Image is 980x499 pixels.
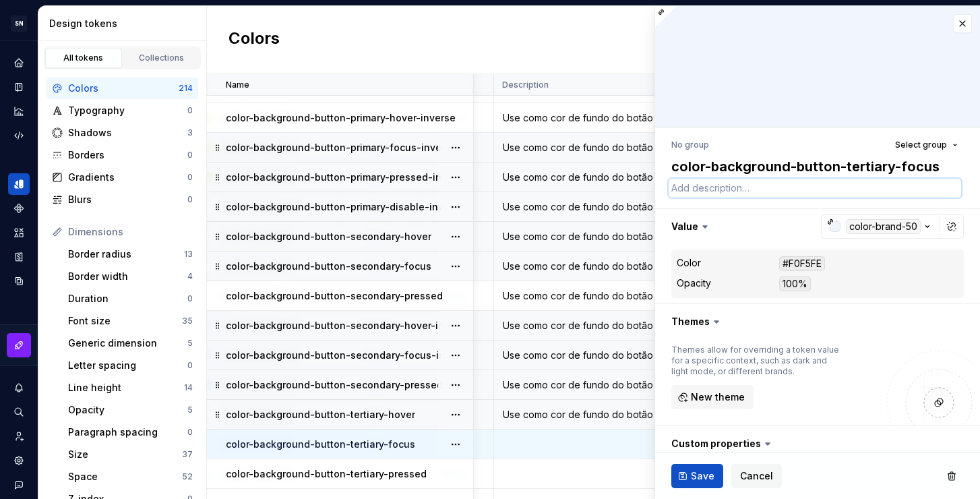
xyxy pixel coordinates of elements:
[182,471,193,482] div: 52
[187,127,193,138] div: 3
[8,377,30,399] button: Notifications
[47,189,198,210] a: Blurs0
[226,111,456,125] p: color-background-button-primary-hover-inverse
[495,141,740,154] div: Use como cor de fundo do botão primário no estado foco em fundo escuro.
[226,200,464,214] p: color-background-button-primary-disable-inverse
[187,105,193,116] div: 0
[63,377,198,399] a: Line height14
[187,427,193,438] div: 0
[8,198,30,219] a: Components
[68,247,184,261] div: Border radius
[226,319,470,332] p: color-background-button-secondary-hover-inverse
[68,381,184,394] div: Line height
[179,83,193,94] div: 214
[8,450,30,471] a: Settings
[184,382,193,393] div: 14
[8,76,30,98] div: Documentation
[63,399,198,421] a: Opacity5
[495,111,740,125] div: Use como cor de fundo do botão primário no estado hover em fundo escuro.
[47,122,198,144] a: Shadows3
[226,349,471,362] p: color-background-button-secondary-focus-inverse
[226,171,468,184] p: color-background-button-primary-pressed-inverse
[671,385,754,409] button: New theme
[671,140,709,150] div: No group
[68,425,187,439] div: Paragraph spacing
[49,17,201,30] div: Design tokens
[3,9,35,38] button: SN
[68,82,179,95] div: Colors
[779,256,825,271] div: #F0F5FE
[228,28,280,52] h2: Colors
[8,425,30,447] a: Invite team
[63,310,198,332] a: Font size35
[677,276,711,290] div: Opacity
[68,171,187,184] div: Gradients
[226,260,431,273] p: color-background-button-secondary-focus
[226,80,249,90] p: Name
[669,154,961,179] textarea: color-background-button-tertiary-focus
[495,171,740,184] div: Use como cor de fundo do botão primário no estado pressionado em fundo escuro.
[68,148,187,162] div: Borders
[691,390,745,404] span: New theme
[8,125,30,146] a: Code automation
[8,270,30,292] a: Data sources
[8,173,30,195] div: Design tokens
[226,289,443,303] p: color-background-button-secondary-pressed
[8,474,30,496] button: Contact support
[226,467,427,481] p: color-background-button-tertiary-pressed
[63,466,198,488] a: Space52
[779,276,811,291] div: 100%
[495,319,740,332] div: Use como cor de fundo do botão secundário no estado hover em fundo escuro.
[68,359,187,372] div: Letter spacing
[182,449,193,460] div: 37
[68,403,187,417] div: Opacity
[68,336,187,350] div: Generic dimension
[68,225,193,239] div: Dimensions
[128,53,195,63] div: Collections
[68,448,182,461] div: Size
[226,438,415,451] p: color-background-button-tertiary-focus
[8,100,30,122] a: Analytics
[495,378,740,392] div: Use como cor de fundo do botão secundário no estado pressionado em fundo escuro.
[11,16,27,32] div: SN
[8,222,30,243] a: Assets
[226,141,456,154] p: color-background-button-primary-focus-inverse
[68,314,182,328] div: Font size
[187,293,193,304] div: 0
[68,126,187,140] div: Shadows
[226,408,415,421] p: color-background-button-tertiary-hover
[184,249,193,260] div: 13
[8,52,30,74] a: Home
[731,464,782,488] button: Cancel
[50,53,117,63] div: All tokens
[68,292,187,305] div: Duration
[63,421,198,443] a: Paragraph spacing0
[63,266,198,287] a: Border width4
[495,260,740,273] div: Use como cor de fundo do botão secundário no estado foco.
[68,270,187,283] div: Border width
[187,338,193,349] div: 5
[187,405,193,415] div: 5
[495,289,740,303] div: Use como cor de fundo do botão secundário no estado pressionado.
[8,246,30,268] div: Storybook stories
[47,167,198,188] a: Gradients0
[47,144,198,166] a: Borders0
[63,332,198,354] a: Generic dimension5
[8,401,30,423] button: Search ⌘K
[68,104,187,117] div: Typography
[182,316,193,326] div: 35
[495,200,740,214] div: Use como cor de fundo do botão primário no estado desabilitado em fundo escuro.
[677,256,701,270] div: Color
[671,345,840,377] div: Themes allow for overriding a token value for a specific context, such as dark and light mode, or...
[187,172,193,183] div: 0
[63,243,198,265] a: Border radius13
[502,80,549,90] p: Description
